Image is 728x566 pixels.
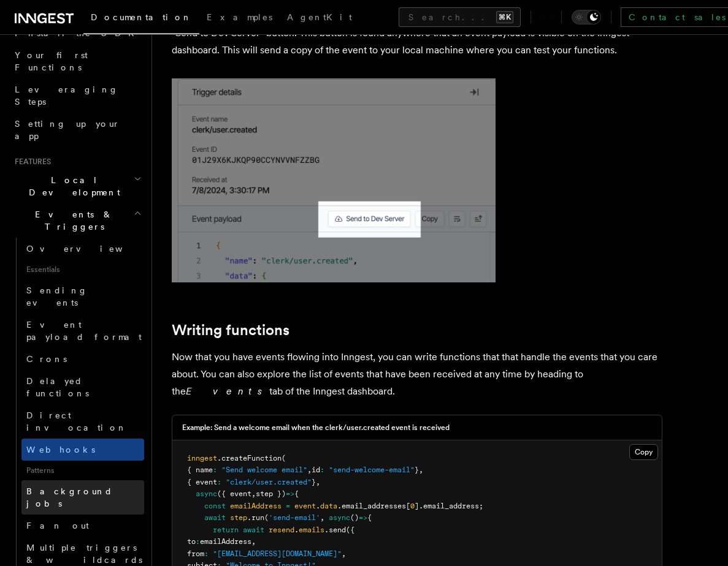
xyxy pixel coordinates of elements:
[213,549,342,558] span: "[EMAIL_ADDRESS][DOMAIN_NAME]"
[15,50,88,72] span: Your first Functions
[196,489,217,498] span: async
[199,4,280,33] a: Examples
[230,513,247,522] span: step
[21,439,144,461] a: Webhooks
[307,466,312,474] span: ,
[324,526,346,534] span: .send
[410,502,415,510] span: 0
[320,466,324,474] span: :
[26,521,89,530] span: Fan out
[280,4,359,33] a: AgentKit
[196,537,200,546] span: :
[21,461,144,480] span: Patterns
[496,11,513,23] kbd: ⌘K
[367,513,372,522] span: {
[329,513,350,522] span: async
[10,113,144,147] a: Setting up your app
[187,549,204,558] span: from
[10,169,144,203] button: Local Development
[26,486,113,508] span: Background jobs
[312,466,320,474] span: id
[26,376,89,398] span: Delayed functions
[26,354,67,364] span: Crons
[419,466,423,474] span: ,
[15,85,118,107] span: Leveraging Steps
[282,454,286,462] span: (
[316,502,320,510] span: .
[350,513,359,522] span: ()
[256,489,286,498] span: step })
[172,349,662,400] p: Now that you have events flowing into Inngest, you can write functions that that handle the event...
[415,502,483,510] span: ].email_address;
[269,526,294,534] span: resend
[217,489,251,498] span: ({ event
[21,370,144,404] a: Delayed functions
[204,549,209,558] span: :
[226,478,312,486] span: "clerk/user.created"
[415,466,419,474] span: }
[294,526,299,534] span: .
[299,526,324,534] span: emails
[359,513,367,522] span: =>
[172,322,289,339] a: Writing functions
[187,466,213,474] span: { name
[346,526,354,534] span: ({
[269,513,320,522] span: 'send-email'
[213,526,239,534] span: return
[221,466,307,474] span: "Send welcome email"
[286,502,290,510] span: =
[294,489,299,498] span: {
[204,502,226,510] span: const
[399,7,521,27] button: Search...⌘K
[21,480,144,515] a: Background jobs
[186,385,269,397] em: Events
[26,244,153,254] span: Overview
[251,537,256,546] span: ,
[342,549,346,558] span: ,
[329,466,415,474] span: "send-welcome-email"
[21,238,144,260] a: Overview
[10,44,144,78] a: Your first Functions
[572,10,601,25] button: Toggle dark mode
[264,513,269,522] span: (
[320,513,324,522] span: ,
[21,260,144,279] span: Essentials
[217,478,221,486] span: :
[21,314,144,348] a: Event payload format
[182,423,450,432] h3: Example: Send a welcome email when the clerk/user.created event is received
[26,285,88,308] span: Sending events
[287,12,352,22] span: AgentKit
[15,119,120,141] span: Setting up your app
[187,478,217,486] span: { event
[21,515,144,537] a: Fan out
[10,203,144,238] button: Events & Triggers
[91,12,192,22] span: Documentation
[10,174,134,198] span: Local Development
[243,526,264,534] span: await
[217,454,282,462] span: .createFunction
[251,489,256,498] span: ,
[294,502,316,510] span: event
[26,320,142,342] span: Event payload format
[207,12,272,22] span: Examples
[172,78,496,282] img: Send to dev server button in the Inngest cloud dashboard
[213,466,217,474] span: :
[320,502,337,510] span: data
[204,513,226,522] span: await
[26,410,127,432] span: Direct invocation
[83,4,199,34] a: Documentation
[10,78,144,113] a: Leveraging Steps
[247,513,264,522] span: .run
[187,537,196,546] span: to
[230,502,282,510] span: emailAddress
[10,157,51,167] span: Features
[337,502,410,510] span: .email_addresses[
[629,444,658,460] button: Copy
[21,404,144,439] a: Direct invocation
[21,348,144,370] a: Crons
[312,478,316,486] span: }
[316,478,320,486] span: ,
[21,279,144,314] a: Sending events
[10,208,134,233] span: Events & Triggers
[26,445,95,455] span: Webhooks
